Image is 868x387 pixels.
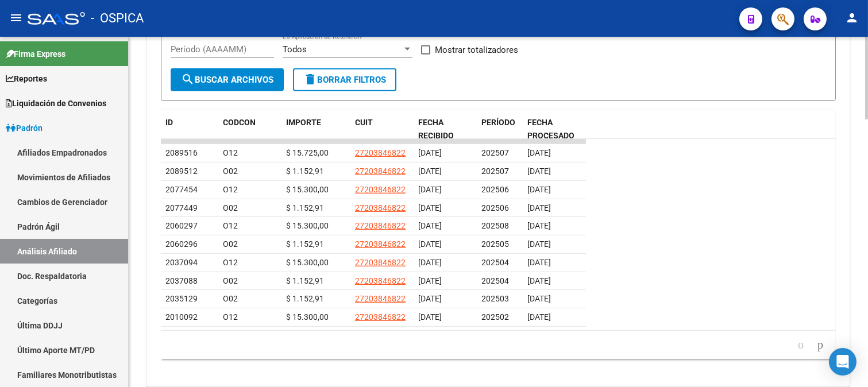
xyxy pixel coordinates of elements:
[286,118,321,127] span: IMPORTE
[165,185,198,194] span: 2077454
[527,312,551,322] span: [DATE]
[527,148,551,157] span: [DATE]
[286,221,329,230] span: $ 15.300,00
[418,294,442,303] span: [DATE]
[283,44,307,55] span: Todos
[527,294,551,303] span: [DATE]
[527,221,551,230] span: [DATE]
[223,221,238,230] span: O12
[223,312,238,322] span: O12
[91,6,144,31] span: - OSPICA
[418,258,442,267] span: [DATE]
[223,185,238,194] span: O12
[481,276,509,285] span: 202504
[355,118,373,127] span: CUIT
[481,148,509,157] span: 202507
[477,110,523,148] datatable-header-cell: PERÍODO
[223,294,238,303] span: O02
[418,312,442,322] span: [DATE]
[165,148,198,157] span: 2089516
[481,203,509,212] span: 202506
[435,43,518,57] span: Mostrar totalizadores
[355,185,406,194] span: 27203846822
[527,167,551,176] span: [DATE]
[303,75,386,85] span: Borrar Filtros
[303,72,317,86] mat-icon: delete
[165,221,198,230] span: 2060297
[165,239,198,249] span: 2060296
[350,110,414,148] datatable-header-cell: CUIT
[481,185,509,194] span: 202506
[293,68,396,91] button: Borrar Filtros
[218,110,259,148] datatable-header-cell: CODCON
[165,167,198,176] span: 2089512
[418,221,442,230] span: [DATE]
[6,97,106,110] span: Liquidación de Convenios
[355,294,406,303] span: 27203846822
[527,118,574,140] span: FECHA PROCESADO
[481,221,509,230] span: 202508
[286,312,329,322] span: $ 15.300,00
[286,258,329,267] span: $ 15.300,00
[286,185,329,194] span: $ 15.300,00
[418,167,442,176] span: [DATE]
[6,48,65,60] span: Firma Express
[223,258,238,267] span: O12
[481,258,509,267] span: 202504
[481,118,515,127] span: PERÍODO
[165,118,173,127] span: ID
[829,348,857,376] div: Open Intercom Messenger
[523,110,586,148] datatable-header-cell: FECHA PROCESADO
[481,312,509,322] span: 202502
[527,276,551,285] span: [DATE]
[527,203,551,212] span: [DATE]
[355,258,406,267] span: 27203846822
[418,276,442,285] span: [DATE]
[171,68,284,91] button: Buscar Archivos
[418,148,442,157] span: [DATE]
[165,276,198,285] span: 2037088
[355,203,406,212] span: 27203846822
[481,167,509,176] span: 202507
[223,276,238,285] span: O02
[845,11,859,25] mat-icon: person
[418,118,454,140] span: FECHA RECIBIDO
[223,148,238,157] span: O12
[481,294,509,303] span: 202503
[414,110,477,148] datatable-header-cell: FECHA RECIBIDO
[161,110,218,148] datatable-header-cell: ID
[527,258,551,267] span: [DATE]
[355,239,406,249] span: 27203846822
[165,294,198,303] span: 2035129
[481,239,509,249] span: 202505
[181,72,195,86] mat-icon: search
[181,75,273,85] span: Buscar Archivos
[355,221,406,230] span: 27203846822
[527,185,551,194] span: [DATE]
[286,239,324,249] span: $ 1.152,91
[418,203,442,212] span: [DATE]
[223,203,238,212] span: O02
[165,312,198,322] span: 2010092
[793,339,809,351] a: go to previous page
[6,122,43,134] span: Padrón
[286,148,329,157] span: $ 15.725,00
[418,185,442,194] span: [DATE]
[355,276,406,285] span: 27203846822
[418,239,442,249] span: [DATE]
[9,11,23,25] mat-icon: menu
[6,72,47,85] span: Reportes
[165,203,198,212] span: 2077449
[223,239,238,249] span: O02
[223,167,238,176] span: O02
[286,294,324,303] span: $ 1.152,91
[355,167,406,176] span: 27203846822
[286,203,324,212] span: $ 1.152,91
[165,258,198,267] span: 2037094
[281,110,350,148] datatable-header-cell: IMPORTE
[355,312,406,322] span: 27203846822
[286,276,324,285] span: $ 1.152,91
[286,167,324,176] span: $ 1.152,91
[527,239,551,249] span: [DATE]
[223,118,256,127] span: CODCON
